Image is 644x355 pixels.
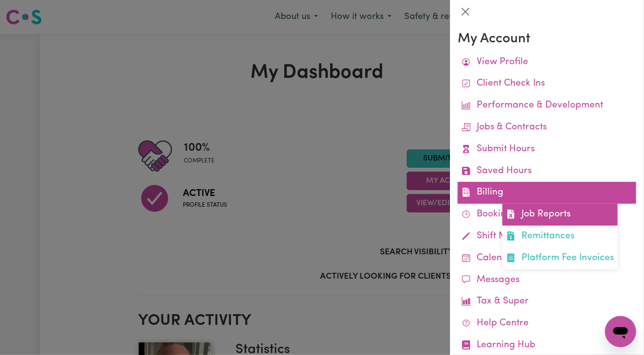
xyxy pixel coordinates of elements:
[502,204,618,226] a: Job Reports
[458,117,636,139] a: Jobs & Contracts
[605,316,636,347] iframe: Button to launch messaging window
[458,4,473,19] button: Close
[458,291,636,313] a: Tax & Super
[458,269,636,291] a: Messages
[458,204,636,226] a: Bookings
[458,95,636,117] a: Performance & Development
[458,139,636,160] a: Submit Hours
[458,248,636,269] a: Calendar
[458,226,636,248] a: Shift Notes
[458,52,636,73] a: View Profile
[458,73,636,95] a: Client Check Ins
[458,31,636,48] h3: My Account
[502,226,618,248] a: Remittances
[502,248,618,269] a: Platform Fee Invoices
[458,313,636,335] a: Help Centre
[458,182,636,204] a: BillingJob ReportsRemittancesPlatform Fee Invoices
[458,160,636,182] a: Saved Hours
